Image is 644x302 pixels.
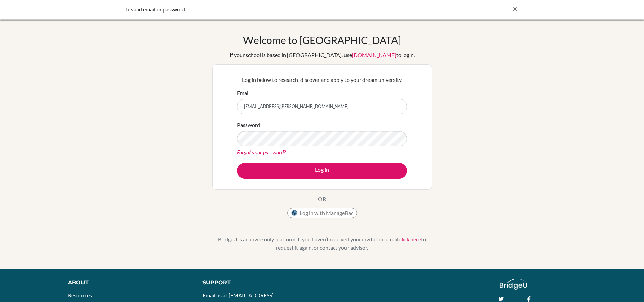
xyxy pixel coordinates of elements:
[230,51,415,59] div: If your school is based in [GEOGRAPHIC_DATA], use to login.
[237,163,407,179] button: Log in
[237,121,260,129] label: Password
[68,292,92,298] a: Resources
[212,235,432,252] p: BridgeU is an invite only platform. If you haven’t received your invitation email, to request it ...
[352,52,396,58] a: [DOMAIN_NAME]
[237,89,250,97] label: Email
[68,279,187,287] div: About
[243,34,401,46] h1: Welcome to [GEOGRAPHIC_DATA]
[399,236,421,242] a: click here
[500,279,527,290] img: logo_white@2x-f4f0deed5e89b7ecb1c2cc34c3e3d731f90f0f143d5ea2071677605dd97b5244.png
[237,149,286,155] a: Forgot your password?
[126,5,417,14] div: Invalid email or password.
[237,76,407,84] p: Log in below to research, discover and apply to your dream university.
[318,195,326,203] p: OR
[202,279,314,287] div: Support
[287,208,357,218] button: Log in with ManageBac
